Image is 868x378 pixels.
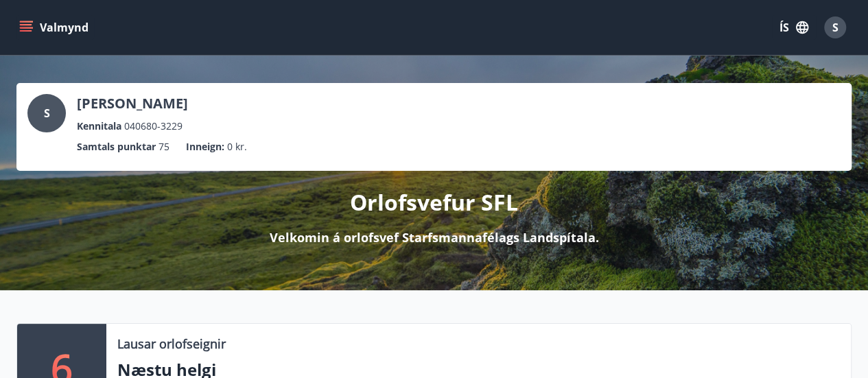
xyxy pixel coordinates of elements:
span: S [832,20,838,35]
p: Orlofsvefur SFL [350,187,518,217]
button: ÍS [772,15,816,40]
p: Lausar orlofseignir [117,335,226,353]
span: 040680-3229 [124,119,183,134]
button: S [819,11,852,44]
span: S [44,106,50,121]
span: 0 kr. [227,139,247,154]
p: Velkomin á orlofsvef Starfsmannafélags Landspítala. [270,228,599,246]
button: menu [16,15,94,40]
p: Kennitala [77,119,121,134]
p: Inneign : [186,139,224,154]
p: Samtals punktar [77,139,156,154]
p: [PERSON_NAME] [77,94,188,113]
span: 75 [159,139,169,154]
